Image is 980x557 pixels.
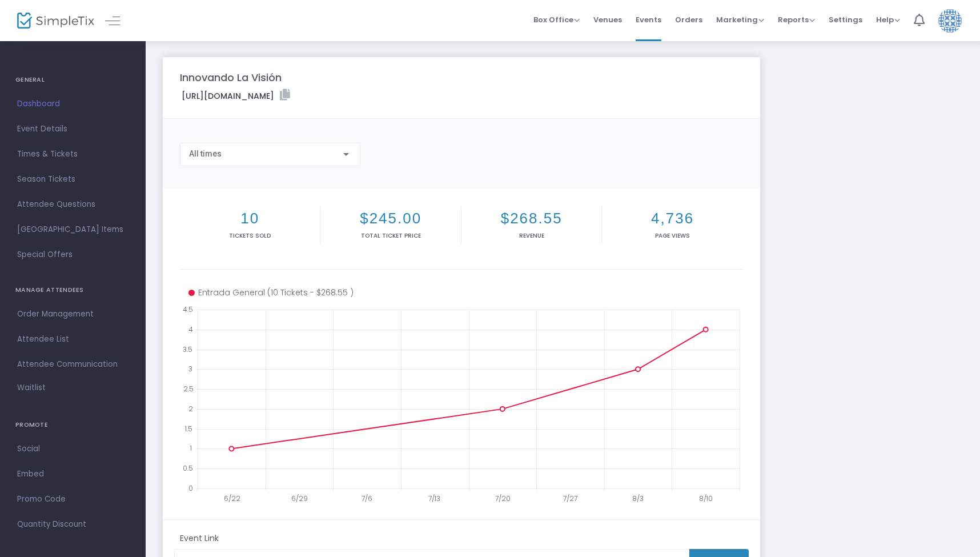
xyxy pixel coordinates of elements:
[183,304,193,314] text: 4.5
[495,494,511,503] text: 7/20
[17,197,128,212] span: Attendee Questions
[464,231,599,240] p: Revenue
[716,14,764,25] span: Marketing
[876,14,900,25] span: Help
[593,5,622,34] span: Venues
[17,492,128,507] span: Promo Code
[182,210,318,227] h2: 10
[17,97,128,111] span: Dashboard
[182,231,318,240] p: Tickets sold
[15,414,130,436] h4: PROMOTE
[829,5,862,34] span: Settings
[17,222,128,237] span: [GEOGRAPHIC_DATA] Items
[183,463,193,473] text: 0.5
[17,382,46,394] span: Waitlist
[428,494,440,503] text: 7/13
[675,5,702,34] span: Orders
[778,14,815,25] span: Reports
[17,442,128,456] span: Social
[323,210,458,227] h2: $245.00
[636,5,661,34] span: Events
[224,494,240,503] text: 6/22
[180,70,282,85] m-panel-title: Innovando La Visión
[17,247,128,262] span: Special Offers
[464,210,599,227] h2: $268.55
[604,210,740,227] h2: 4,736
[604,231,740,240] p: Page Views
[17,357,128,372] span: Attendee Communication
[190,443,192,453] text: 1
[17,147,128,162] span: Times & Tickets
[15,69,130,91] h4: GENERAL
[183,344,192,354] text: 3.5
[291,494,308,503] text: 6/29
[17,172,128,187] span: Season Tickets
[17,332,128,347] span: Attendee List
[188,364,192,374] text: 3
[17,467,128,482] span: Embed
[17,122,128,137] span: Event Details
[184,423,192,433] text: 1.5
[632,494,644,503] text: 8/3
[362,494,372,503] text: 7/6
[17,517,128,532] span: Quantity Discount
[182,89,290,102] label: [URL][DOMAIN_NAME]
[533,14,580,25] span: Box Office
[189,149,222,158] span: All times
[188,483,193,493] text: 0
[180,532,219,544] m-panel-subtitle: Event Link
[17,307,128,322] span: Order Management
[699,494,713,503] text: 8/10
[188,403,193,413] text: 2
[15,279,130,302] h4: MANAGE ATTENDEES
[188,324,193,334] text: 4
[323,231,458,240] p: Total Ticket Price
[563,494,577,503] text: 7/27
[183,384,194,394] text: 2.5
